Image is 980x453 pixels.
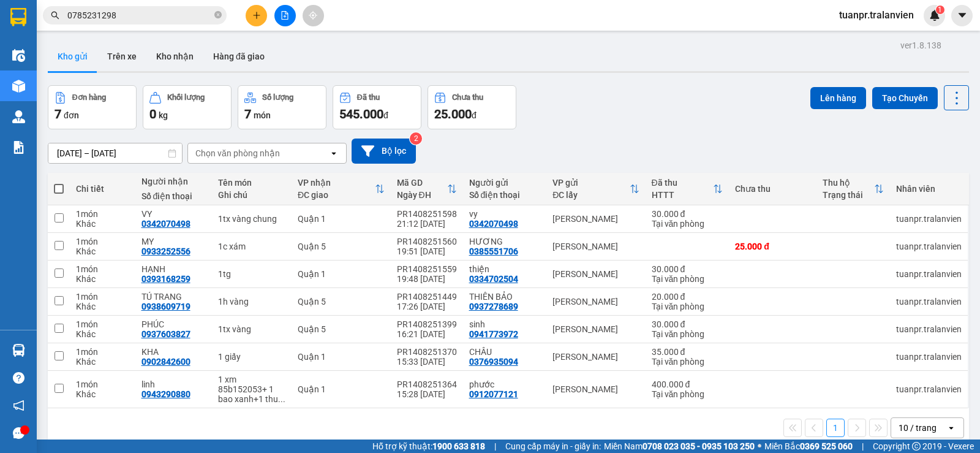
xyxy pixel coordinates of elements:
div: [PERSON_NAME] [552,324,639,334]
span: aim [309,11,317,20]
button: Bộ lọc [352,139,416,164]
strong: 0369 525 060 [800,441,853,451]
span: close-circle [214,10,222,21]
div: Ngày ĐH [397,190,447,200]
div: Khác [76,329,129,339]
div: 1 món [76,209,129,219]
div: Thu hộ [823,178,874,188]
button: Đã thu545.000đ [333,85,421,129]
span: 25.000 [434,107,472,121]
div: Đã thu [357,93,380,102]
div: 1 món [76,237,129,246]
div: HTTT [652,190,714,200]
span: đ [383,110,388,120]
span: question-circle [13,372,24,384]
button: aim [303,5,324,26]
th: Toggle SortBy [646,173,729,205]
button: caret-down [951,5,973,26]
span: Miền Nam [604,440,755,453]
div: PHÚC [141,319,206,329]
button: Chưa thu25.000đ [428,85,516,129]
span: đơn [64,110,79,120]
div: Đơn hàng [72,93,106,102]
div: 0933252556 [141,246,190,256]
div: 20.000 đ [652,292,723,302]
div: 1c xám [218,242,285,251]
div: Trạng thái [823,190,874,200]
div: 1tg [218,269,285,279]
span: | [494,440,496,453]
div: tuanpr.tralanvien [896,214,962,224]
svg: open [329,148,339,158]
div: 0938609719 [141,302,190,311]
div: ver 1.8.138 [900,39,941,52]
div: [PERSON_NAME] [552,242,639,251]
div: Quận 5 [298,324,384,334]
div: Đã thu [652,178,714,188]
div: 15:28 [DATE] [397,389,457,399]
span: notification [13,400,24,411]
div: tuanpr.tralanvien [896,384,962,394]
div: Quận 1 [298,269,384,279]
div: Tại văn phòng [652,302,723,311]
span: 7 [244,107,251,121]
span: Hỗ trợ kỹ thuật: [372,440,485,453]
div: Nhân viên [896,184,962,194]
div: Quận 1 [298,214,384,224]
img: solution-icon [12,141,25,154]
button: 1 [826,419,845,437]
div: Quận 5 [298,297,384,306]
div: Khác [76,219,129,229]
div: Tại văn phòng [652,389,723,399]
div: 0342070498 [469,219,518,229]
div: tuanpr.tralanvien [896,242,962,251]
button: file-add [274,5,296,26]
div: Số điện thoại [469,190,541,200]
span: close-circle [214,11,222,18]
div: Khác [76,246,129,256]
div: 1tx vàng chung [218,214,285,224]
div: HẠNH [141,264,206,274]
div: 1 xm 85b152053+ 1 bao xanh+1 thu cà vẹt [218,375,285,404]
strong: 0708 023 035 - 0935 103 250 [643,441,755,451]
span: Cung cấp máy in - giấy in: [505,440,601,453]
div: vy [469,209,541,219]
div: 0941773972 [469,329,518,339]
div: 17:26 [DATE] [397,302,457,311]
div: [PERSON_NAME] [552,269,639,279]
div: Tại văn phòng [652,329,723,339]
div: 30.000 đ [652,264,723,274]
span: caret-down [957,10,968,21]
button: Hàng đã giao [203,42,274,71]
div: Quận 1 [298,352,384,362]
div: 21:12 [DATE] [397,219,457,229]
div: 1 món [76,347,129,357]
div: Khác [76,274,129,284]
div: Số lượng [262,93,293,102]
div: 0393168259 [141,274,190,284]
div: Số điện thoại [141,191,206,201]
div: 0912077121 [469,389,518,399]
div: Chưa thu [735,184,810,194]
div: Khác [76,389,129,399]
div: 25.000 đ [735,242,810,251]
div: HƯƠNG [469,237,541,246]
div: 19:48 [DATE] [397,274,457,284]
div: 15:33 [DATE] [397,357,457,367]
div: Người nhận [141,177,206,186]
div: VY [141,209,206,219]
div: [PERSON_NAME] [552,297,639,306]
span: 0 [149,107,156,121]
div: ĐC lấy [552,190,629,200]
div: 1 món [76,379,129,389]
div: 0943290880 [141,389,190,399]
div: MY [141,237,206,246]
div: 1 món [76,319,129,329]
div: [PERSON_NAME] [552,384,639,394]
div: 1h vàng [218,297,285,306]
div: PR1408251399 [397,319,457,329]
span: 7 [55,107,61,121]
div: 400.000 đ [652,379,723,389]
th: Toggle SortBy [391,173,463,205]
div: 0937603827 [141,329,190,339]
